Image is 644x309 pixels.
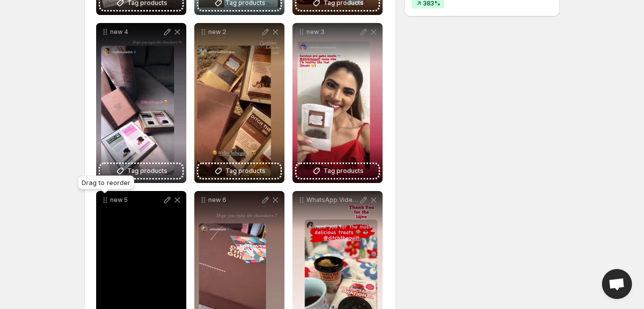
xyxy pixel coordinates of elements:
div: new 3Tag products [292,23,383,183]
span: Tag products [225,166,265,176]
div: new 4Tag products [96,23,186,183]
p: WhatsApp Video [DATE] at 24646 PM [306,196,359,204]
p: new 2 [208,28,260,36]
p: new 5 [110,196,162,204]
div: Open chat [602,269,632,299]
div: new 2Tag products [194,23,284,183]
span: Tag products [324,166,364,176]
p: new 3 [306,28,359,36]
p: new 4 [110,28,162,36]
button: Tag products [198,164,280,178]
p: new 6 [208,196,260,204]
button: Tag products [296,164,379,178]
button: Tag products [100,164,182,178]
span: Tag products [127,166,167,176]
